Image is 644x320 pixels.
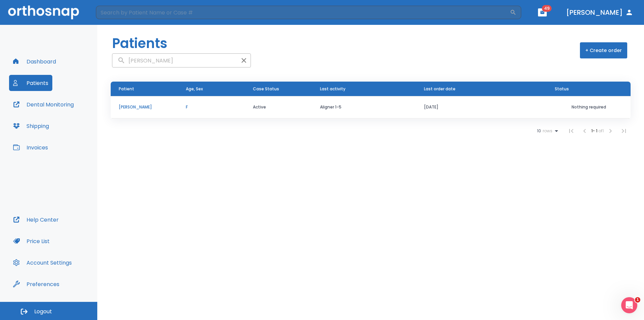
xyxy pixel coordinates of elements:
[541,129,552,133] span: rows
[186,86,203,92] span: Age, Sex
[537,129,541,133] span: 10
[119,86,134,92] span: Patient
[112,33,167,53] h1: Patients
[580,42,627,58] button: + Create order
[555,104,623,110] p: Nothing required
[416,96,547,119] td: [DATE]
[9,118,53,134] button: Shipping
[9,96,78,112] button: Dental Monitoring
[253,86,279,92] span: Case Status
[186,104,237,110] p: F
[58,281,64,287] div: Tooltip anchor
[34,308,52,315] span: Logout
[312,96,416,119] td: Aligner 1-5
[9,276,63,292] button: Preferences
[9,255,76,271] button: Account Settings
[635,297,640,303] span: 1
[621,297,637,313] iframe: Intercom live chat
[542,5,552,12] span: 49
[9,139,52,155] button: Invoices
[112,54,237,67] input: search
[591,128,598,134] span: 1 - 1
[9,212,63,228] button: Help Center
[119,104,170,110] p: [PERSON_NAME]
[96,6,510,19] input: Search by Patient Name or Case #
[563,6,636,18] button: [PERSON_NAME]
[424,86,455,92] span: Last order date
[9,75,52,91] button: Patients
[9,233,54,249] button: Price List
[245,96,312,119] td: Active
[8,5,79,19] img: Orthosnap
[9,53,60,70] button: Dashboard
[320,86,345,92] span: Last activity
[598,128,604,134] span: of 1
[555,86,569,92] span: Status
